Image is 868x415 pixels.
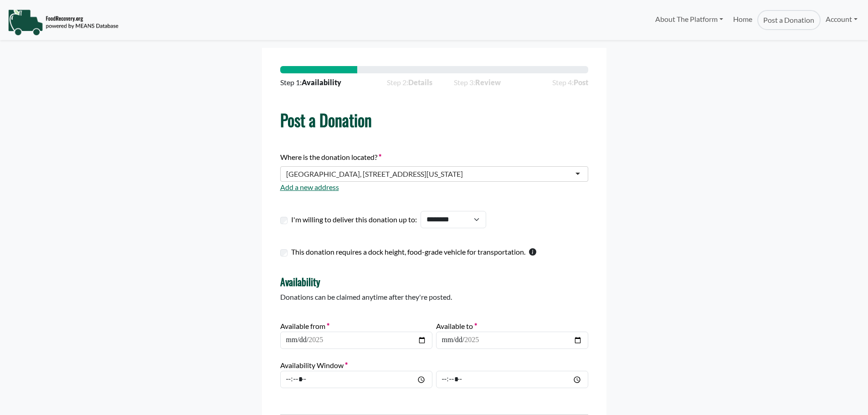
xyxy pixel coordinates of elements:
img: NavigationLogo_FoodRecovery-91c16205cd0af1ed486a0f1a7774a6544ea792ac00100771e7dd3ec7c0e58e41.png [8,9,118,36]
strong: Review [475,78,501,87]
p: Donations can be claimed anytime after they're posted. [280,292,588,302]
h1: Post a Donation [280,110,588,129]
strong: Availability [302,78,341,87]
label: Available from [280,321,329,332]
a: Add a new address [280,183,339,191]
a: Account [821,10,863,28]
strong: Post [574,78,588,87]
span: Step 3: [454,77,531,88]
div: [GEOGRAPHIC_DATA], [STREET_ADDRESS][US_STATE] [286,169,463,179]
label: Available to [436,321,477,332]
a: Post a Donation [757,10,820,30]
label: This donation requires a dock height, food-grade vehicle for transportation. [291,246,525,257]
label: I'm willing to deliver this donation up to: [291,214,417,225]
svg: This checkbox should only be used by warehouses donating more than one pallet of product. [529,248,536,256]
strong: Details [408,78,432,87]
span: Step 2: [387,77,432,88]
h4: Availability [280,276,588,287]
label: Availability Window [280,360,348,371]
a: About The Platform [650,10,728,28]
label: Where is the donation located? [280,152,381,163]
a: Home [728,10,757,30]
span: Step 1: [280,77,341,88]
span: Step 4: [552,77,588,88]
